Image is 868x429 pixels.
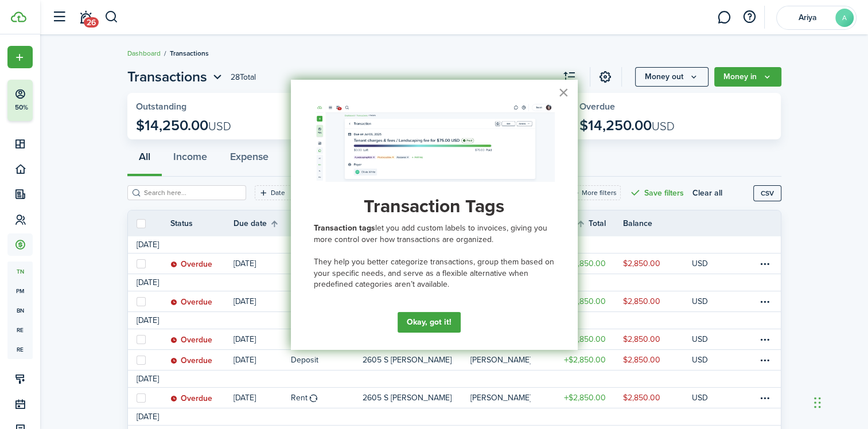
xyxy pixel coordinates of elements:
[48,6,70,28] button: Open sidebar
[7,281,33,301] span: pm
[753,185,781,201] button: CSV
[363,354,451,366] p: 2605 S [PERSON_NAME]
[314,222,375,234] strong: Transaction tags
[104,7,119,27] button: Search
[127,48,161,58] a: Dashboard
[575,217,622,231] th: Sort
[692,185,722,200] button: Clear all
[170,48,209,58] span: Transactions
[635,67,709,87] button: Money out
[128,373,168,385] td: [DATE]
[563,295,605,307] table-amount-title: $2,850.00
[7,46,33,68] button: Open menu
[136,102,329,112] widget-stats-title: Outstanding
[691,392,707,404] p: USD
[255,185,292,200] filter-tag: Open filter
[136,118,231,134] p: $14,250.00
[629,185,684,200] button: Save filters
[652,118,675,135] span: USD
[208,118,231,135] span: USD
[84,17,99,28] span: 26
[622,354,660,366] table-amount-description: $2,850.00
[75,3,96,32] a: Notifications
[470,393,531,403] table-profile-info-text: [PERSON_NAME]
[314,195,555,217] h2: Transaction Tags
[127,67,225,87] accounting-header-page-nav: Transactions
[691,333,707,345] p: USD
[714,67,781,87] button: Open menu
[622,295,660,307] table-amount-description: $2,850.00
[622,258,660,270] table-amount-description: $2,850.00
[713,3,735,32] a: Messaging
[170,260,212,269] status: Overdue
[691,258,707,270] p: USD
[170,336,212,345] status: Overdue
[291,354,318,366] table-info-title: Deposit
[7,340,33,359] span: re
[579,102,773,112] widget-stats-title: Overdue
[128,276,168,288] td: [DATE]
[563,354,605,366] table-amount-title: $2,850.00
[233,354,256,366] p: [DATE]
[314,222,550,245] span: let you add custom labels to invoices, giving you more control over how transactions are organized.
[141,188,242,198] input: Search here...
[291,392,308,404] table-info-title: Rent
[739,7,759,27] button: Open resource center
[219,142,280,177] button: Expense
[558,83,569,102] button: Close
[398,312,461,333] button: Okay, got it!
[363,392,451,404] p: 2605 S [PERSON_NAME]
[170,394,212,403] status: Overdue
[563,258,605,270] table-amount-title: $2,850.00
[14,103,29,112] p: 50%
[233,258,256,270] p: [DATE]
[622,392,660,404] table-amount-description: $2,850.00
[563,333,605,345] table-amount-title: $2,850.00
[563,392,605,404] table-amount-title: $2,850.00
[470,356,531,365] table-profile-info-text: [PERSON_NAME]
[233,217,291,231] th: Sort
[128,239,168,251] td: [DATE]
[170,298,212,307] status: Overdue
[11,11,26,22] img: TenantCloud
[691,295,707,307] p: USD
[128,314,168,326] td: [DATE]
[233,392,256,404] p: [DATE]
[162,142,219,177] button: Income
[7,320,33,340] span: re
[170,217,233,229] th: Status
[785,14,831,22] span: Ariya
[128,411,168,423] td: [DATE]
[691,354,707,366] p: USD
[127,67,207,87] span: Transactions
[271,188,285,198] filter-tag-label: Date
[127,67,225,87] button: Open menu
[579,118,675,134] p: $14,250.00
[231,71,256,83] header-page-total: 28 Total
[622,333,660,345] table-amount-description: $2,850.00
[7,262,33,281] span: tn
[7,301,33,320] span: bn
[7,80,103,121] button: Toggle steps
[835,9,854,27] avatar-text: A
[233,333,256,345] p: [DATE]
[714,67,781,87] button: Money in
[814,385,821,420] div: Drag
[811,374,868,429] iframe: Chat Widget
[170,356,212,365] status: Overdue
[635,67,709,87] button: Open menu
[233,295,256,307] p: [DATE]
[314,256,555,290] p: They help you better categorize transactions, group them based on your specific needs, and serve ...
[566,185,621,200] button: More filters
[622,217,691,229] th: Balance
